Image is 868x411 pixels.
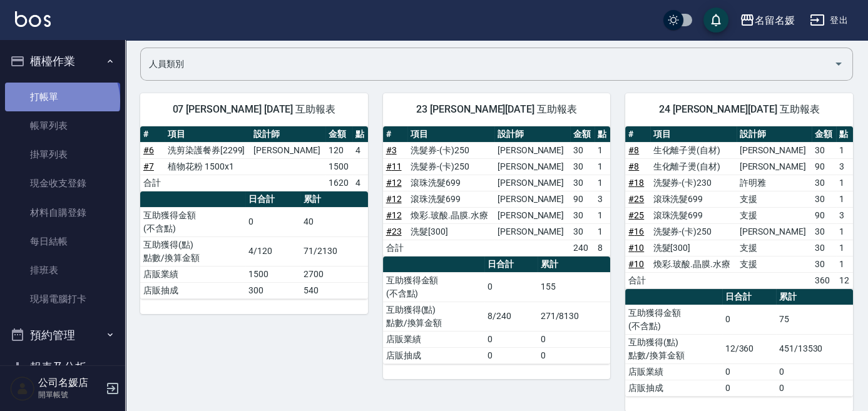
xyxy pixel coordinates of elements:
[737,240,812,256] td: 支援
[383,126,407,143] th: #
[494,126,570,143] th: 設計師
[407,207,494,223] td: 煥彩.玻酸.晶膜.水療
[836,158,853,175] td: 3
[737,256,812,272] td: 支援
[625,363,722,380] td: 店販業績
[836,142,853,158] td: 1
[570,158,595,175] td: 30
[165,158,250,175] td: 植物花粉 1500x1
[625,126,853,289] table: a dense table
[383,256,611,364] table: a dense table
[650,158,737,175] td: 生化離子燙(自材)
[836,126,853,143] th: 點
[5,140,120,169] a: 掛單列表
[146,53,829,75] input: 人員名稱
[625,289,853,397] table: a dense table
[386,226,402,236] a: #23
[722,289,776,305] th: 日合計
[538,347,611,363] td: 0
[570,223,595,240] td: 30
[352,142,368,158] td: 4
[625,380,722,396] td: 店販抽成
[38,389,102,400] p: 開單帳號
[245,207,300,236] td: 0
[325,158,352,175] td: 1500
[325,142,352,158] td: 120
[570,191,595,207] td: 90
[5,351,120,383] button: 報表及分析
[703,8,728,33] button: save
[836,207,853,223] td: 3
[737,207,812,223] td: 支援
[386,194,402,204] a: #12
[737,126,812,143] th: 設計師
[812,256,836,272] td: 30
[5,198,120,227] a: 材料自購登錄
[650,240,737,256] td: 洗髮[300]
[595,223,610,240] td: 1
[737,158,812,175] td: [PERSON_NAME]
[595,142,610,158] td: 1
[836,240,853,256] td: 1
[300,282,368,298] td: 540
[836,272,853,288] td: 12
[650,191,737,207] td: 滾珠洗髮699
[722,305,776,334] td: 0
[628,210,644,220] a: #25
[143,161,154,171] a: #7
[570,207,595,223] td: 30
[407,223,494,240] td: 洗髮[300]
[722,380,776,396] td: 0
[628,226,644,236] a: #16
[776,289,853,305] th: 累計
[737,223,812,240] td: [PERSON_NAME]
[383,331,484,347] td: 店販業績
[650,126,737,143] th: 項目
[407,158,494,175] td: 洗髮券-(卡)250
[650,142,737,158] td: 生化離子燙(自材)
[735,8,800,33] button: 名留名媛
[595,175,610,191] td: 1
[398,103,596,116] span: 23 [PERSON_NAME][DATE] 互助報表
[140,126,165,143] th: #
[625,305,722,334] td: 互助獲得金額 (不含點)
[5,319,120,352] button: 預約管理
[386,210,402,220] a: #12
[722,334,776,363] td: 12/360
[776,363,853,380] td: 0
[836,175,853,191] td: 1
[836,191,853,207] td: 1
[5,111,120,140] a: 帳單列表
[628,194,644,204] a: #25
[595,126,610,143] th: 點
[650,175,737,191] td: 洗髮券-(卡)230
[812,240,836,256] td: 30
[538,272,611,302] td: 155
[383,302,484,331] td: 互助獲得(點) 點數/換算金額
[140,175,165,191] td: 合計
[484,302,538,331] td: 8/240
[494,158,570,175] td: [PERSON_NAME]
[383,347,484,363] td: 店販抽成
[245,282,300,298] td: 300
[836,223,853,240] td: 1
[140,266,245,282] td: 店販業績
[5,169,120,198] a: 現金收支登錄
[650,256,737,272] td: 煥彩.玻酸.晶膜.水療
[140,236,245,266] td: 互助獲得(點) 點數/換算金額
[625,334,722,363] td: 互助獲得(點) 點數/換算金額
[10,376,35,401] img: Person
[494,142,570,158] td: [PERSON_NAME]
[5,285,120,313] a: 現場電腦打卡
[383,240,407,256] td: 合計
[812,207,836,223] td: 90
[538,331,611,347] td: 0
[625,272,650,288] td: 合計
[650,207,737,223] td: 滾珠洗髮699
[836,256,853,272] td: 1
[812,126,836,143] th: 金額
[812,175,836,191] td: 30
[737,191,812,207] td: 支援
[407,191,494,207] td: 滾珠洗髮699
[570,142,595,158] td: 30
